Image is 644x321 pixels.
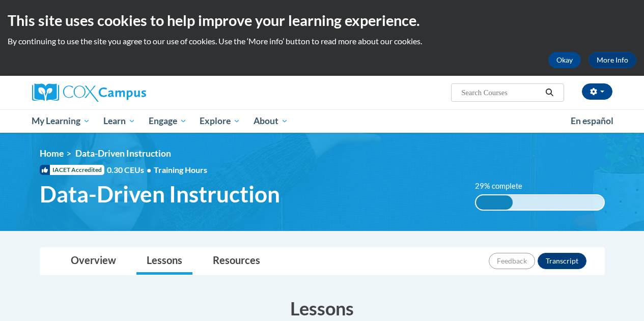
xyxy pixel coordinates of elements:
button: Search [542,86,557,99]
span: IACET Accredited [40,165,104,175]
span: En español [571,115,613,126]
span: Learn [103,115,135,127]
a: About [247,109,295,133]
label: 29% complete [475,181,534,192]
a: Overview [61,248,126,275]
button: Transcript [538,253,586,269]
a: Learn [97,109,142,133]
span: Explore [200,115,240,127]
h2: This site uses cookies to help improve your learning experience. [8,10,636,31]
a: En español [564,110,620,132]
span: Data-Driven Instruction [75,148,171,159]
span: Training Hours [154,165,207,174]
input: Search Courses [460,86,542,99]
button: Feedback [489,253,535,269]
a: Resources [203,248,270,275]
a: Cox Campus [32,83,215,102]
a: Engage [142,109,193,133]
div: 29% complete [476,195,513,210]
a: More Info [589,52,636,68]
p: By continuing to use the site you agree to our use of cookies. Use the ‘More info’ button to read... [8,36,636,47]
span: My Learning [32,115,90,127]
img: Cox Campus [32,83,146,102]
div: Main menu [24,109,620,133]
span: About [254,115,288,127]
a: Lessons [136,248,192,275]
a: Home [40,148,64,159]
h3: Lessons [40,296,605,321]
span: • [147,165,151,174]
a: Explore [193,109,247,133]
span: 0.30 CEUs [107,164,154,176]
button: Okay [548,52,581,68]
button: Account Settings [582,83,612,100]
span: Engage [149,115,187,127]
a: My Learning [25,109,97,133]
span: Data-Driven Instruction [40,181,280,208]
